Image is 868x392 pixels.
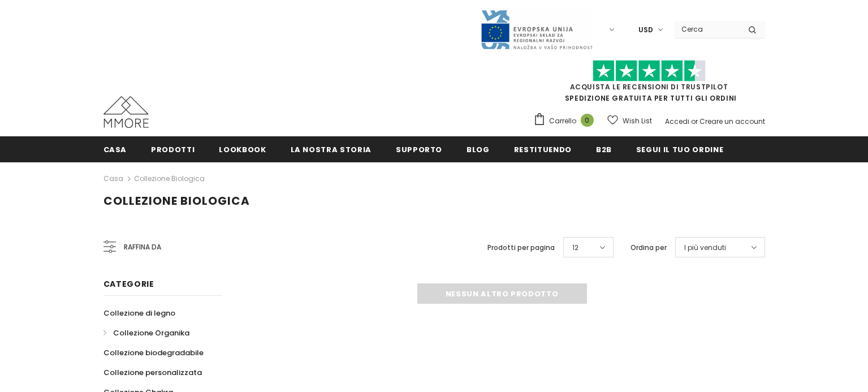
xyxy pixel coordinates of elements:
[631,242,667,253] label: Ordina per
[103,347,204,358] span: Collezione biodegradabile
[487,242,555,253] label: Prodotti per pagina
[699,117,765,126] a: Creare un account
[134,174,205,183] a: Collezione biologica
[103,343,204,363] a: Collezione biodegradabile
[103,363,202,382] a: Collezione personalizzata
[103,136,127,162] a: Casa
[103,303,175,323] a: Collezione di legno
[636,144,723,155] span: Segui il tuo ordine
[151,144,195,155] span: Prodotti
[396,136,442,162] a: supporto
[103,96,149,128] img: Casi MMORE
[623,115,652,127] span: Wish List
[103,278,154,290] span: Categorie
[103,308,175,318] span: Collezione di legno
[572,242,578,253] span: 12
[549,115,576,127] span: Carrello
[467,144,490,155] span: Blog
[533,113,599,130] a: Carrello 0
[291,144,372,155] span: La nostra storia
[103,193,250,209] span: Collezione biologica
[113,328,189,338] span: Collezione Organika
[103,144,127,155] span: Casa
[219,136,266,162] a: Lookbook
[533,65,765,103] span: SPEDIZIONE GRATUITA PER TUTTI GLI ORDINI
[480,9,593,50] img: Javni Razpis
[396,144,442,155] span: supporto
[480,24,593,34] a: Javni Razpis
[467,136,490,162] a: Blog
[151,136,195,162] a: Prodotti
[103,172,123,186] a: Casa
[607,111,652,131] a: Wish List
[514,144,572,155] span: Restituendo
[665,117,689,126] a: Accedi
[636,136,723,162] a: Segui il tuo ordine
[219,144,266,155] span: Lookbook
[570,82,728,92] a: Acquista le recensioni di TrustPilot
[684,242,726,253] span: I più venduti
[103,323,189,343] a: Collezione Organika
[596,136,612,162] a: B2B
[596,144,612,155] span: B2B
[581,114,594,127] span: 0
[291,136,372,162] a: La nostra storia
[514,136,572,162] a: Restituendo
[103,367,202,378] span: Collezione personalizzata
[675,21,740,37] input: Search Site
[124,241,161,253] span: Raffina da
[638,24,653,36] span: USD
[691,117,698,126] span: or
[593,60,706,82] img: Fidati di Pilot Stars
